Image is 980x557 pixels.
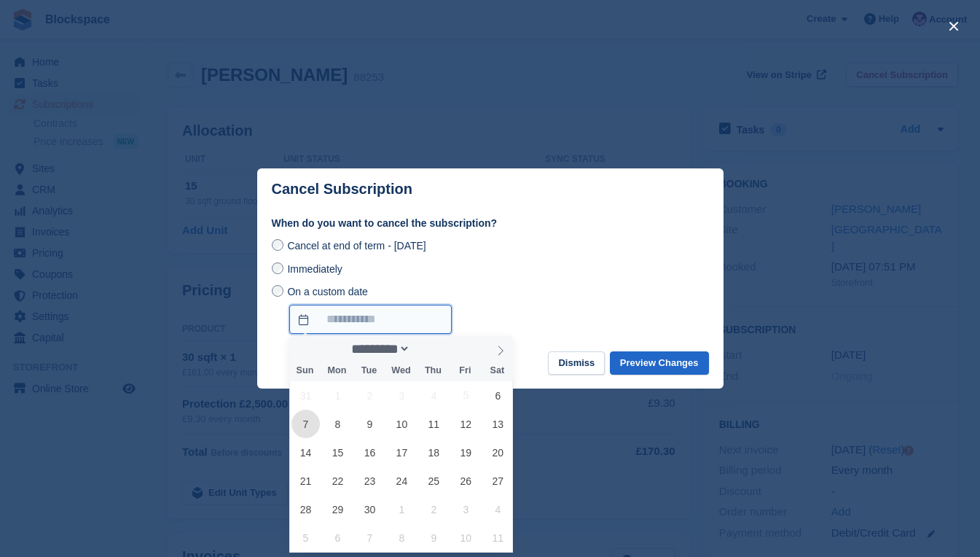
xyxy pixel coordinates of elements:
span: September 15, 2025 [324,438,352,467]
p: Cancel Subscription [272,181,412,198]
span: September 1, 2025 [324,381,352,410]
span: September 29, 2025 [324,495,352,523]
span: October 5, 2025 [291,523,320,552]
span: September 24, 2025 [388,467,416,495]
span: October 1, 2025 [388,495,416,523]
span: September 18, 2025 [420,438,448,467]
span: October 3, 2025 [452,495,480,523]
span: Immediately [287,263,342,275]
span: Sat [481,366,513,375]
span: Sun [289,366,321,375]
span: Tue [353,366,385,375]
span: September 14, 2025 [291,438,320,467]
input: Cancel at end of term - [DATE] [272,239,283,251]
span: September 26, 2025 [452,467,480,495]
input: On a custom date [272,285,283,297]
span: September 12, 2025 [452,410,480,438]
span: September 22, 2025 [324,467,352,495]
button: Dismiss [548,351,605,375]
span: September 4, 2025 [420,381,448,410]
span: August 31, 2025 [291,381,320,410]
span: October 8, 2025 [388,523,416,552]
span: September 3, 2025 [388,381,416,410]
span: October 6, 2025 [324,523,352,552]
span: September 28, 2025 [291,495,320,523]
span: On a custom date [287,286,368,297]
span: October 9, 2025 [420,523,448,552]
span: September 8, 2025 [324,410,352,438]
span: September 16, 2025 [356,438,384,467]
span: September 2, 2025 [356,381,384,410]
select: Month [346,341,410,357]
span: October 10, 2025 [452,523,480,552]
span: September 20, 2025 [484,438,512,467]
input: Year [410,341,456,357]
span: Fri [449,366,481,375]
span: Cancel at end of term - [DATE] [287,240,426,252]
span: September 17, 2025 [388,438,416,467]
span: Thu [417,366,449,375]
span: September 25, 2025 [420,467,448,495]
span: September 9, 2025 [356,410,384,438]
span: September 7, 2025 [291,410,320,438]
span: September 10, 2025 [388,410,416,438]
label: When do you want to cancel the subscription? [272,216,709,231]
input: Immediately [272,262,283,274]
button: close [942,15,965,38]
button: Preview Changes [610,351,709,375]
span: October 2, 2025 [420,495,448,523]
span: October 7, 2025 [356,523,384,552]
span: September 11, 2025 [420,410,448,438]
span: September 5, 2025 [452,381,480,410]
span: September 30, 2025 [356,495,384,523]
span: September 13, 2025 [484,410,512,438]
span: September 6, 2025 [484,381,512,410]
span: September 21, 2025 [291,467,320,495]
span: October 11, 2025 [484,523,512,552]
span: September 19, 2025 [452,438,480,467]
input: On a custom date [289,305,452,334]
span: Wed [385,366,417,375]
span: October 4, 2025 [484,495,512,523]
span: September 23, 2025 [356,467,384,495]
span: September 27, 2025 [484,467,512,495]
span: Mon [321,366,353,375]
